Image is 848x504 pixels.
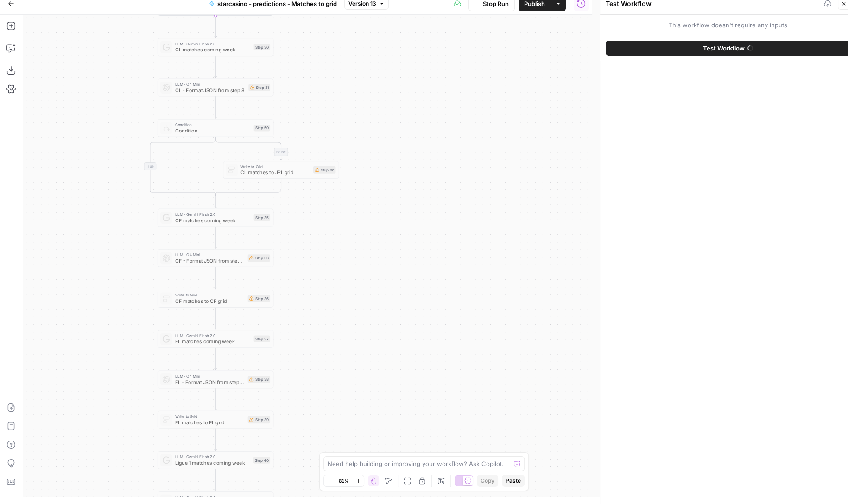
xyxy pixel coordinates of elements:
[506,477,521,485] span: Paste
[254,214,271,221] div: Step 35
[481,477,494,485] span: Copy
[215,388,217,410] g: Edge from step_38 to step_39
[215,227,217,249] g: Edge from step_35 to step_33
[175,121,251,127] span: Condition
[175,87,246,94] span: CL - Format JSON from step 8
[215,56,217,78] g: Edge from step_30 to step_31
[215,194,217,208] g: Edge from step_50-conditional-end to step_35
[175,333,251,339] span: LLM · Gemini Flash 2.0
[175,211,251,217] span: LLM · Gemini Flash 2.0
[248,416,270,423] div: Step 39
[175,378,245,385] span: EL - Format JSON from step 35
[175,217,251,224] span: CF matches coming week
[175,373,245,379] span: LLM · O4 Mini
[175,494,251,500] span: LLM · Gemini Flash 2.0
[248,254,270,262] div: Step 33
[215,137,282,160] g: Edge from step_50 to step_32
[215,178,281,196] g: Edge from step_32 to step_50-conditional-end
[158,119,273,137] div: ConditionConditionStep 50
[158,451,273,469] div: LLM · Gemini Flash 2.0Ligue 1 matches coming weekStep 40
[158,209,273,227] div: LLM · Gemini Flash 2.0CF matches coming weekStep 35
[248,84,270,91] div: Step 31
[158,79,273,97] div: LLM · O4 MiniCL - Format JSON from step 8Step 31
[313,166,335,174] div: Step 32
[175,41,251,47] span: LLM · Gemini Flash 2.0
[215,307,217,329] g: Edge from step_36 to step_37
[254,125,271,132] div: Step 50
[254,44,271,50] div: Step 30
[158,411,273,429] div: Write to GridEL matches to EL gridStep 39
[158,371,273,389] div: LLM · O4 MiniEL - Format JSON from step 35Step 38
[248,295,270,302] div: Step 36
[175,81,246,87] span: LLM · O4 Mini
[253,457,270,464] div: Step 40
[703,44,745,53] span: Test Workflow
[215,347,217,370] g: Edge from step_37 to step_38
[175,297,245,305] span: CF matches to CF grid
[223,161,339,179] div: Write to GridCL matches to JPL gridStep 32
[158,249,273,267] div: LLM · O4 MiniCF - Format JSON from step 35Step 33
[175,46,251,53] span: CL matches coming week
[215,96,217,119] g: Edge from step_31 to step_50
[158,38,273,56] div: LLM · Gemini Flash 2.0CL matches coming weekStep 30
[215,469,217,491] g: Edge from step_40 to step_41
[175,257,245,265] span: CF - Format JSON from step 35
[215,267,217,289] g: Edge from step_33 to step_36
[175,127,251,134] span: Condition
[175,338,251,345] span: EL matches coming week
[215,15,217,38] g: Edge from step_6 to step_30
[175,252,245,258] span: LLM · O4 Mini
[175,419,245,426] span: EL matches to EL grid
[502,475,525,487] button: Paste
[215,428,217,451] g: Edge from step_39 to step_40
[240,169,310,176] span: CL matches to JPL grid
[175,459,250,466] span: Ligue 1 matches coming week
[248,376,270,383] div: Step 38
[158,330,273,348] div: LLM · Gemini Flash 2.0EL matches coming weekStep 37
[150,137,215,196] g: Edge from step_50 to step_50-conditional-end
[158,290,273,308] div: Write to GridCF matches to CF gridStep 36
[175,454,250,460] span: LLM · Gemini Flash 2.0
[254,335,271,342] div: Step 37
[339,477,349,485] span: 81%
[175,413,245,419] span: Write to Grid
[240,164,310,170] span: Write to Grid
[477,475,498,487] button: Copy
[175,292,245,298] span: Write to Grid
